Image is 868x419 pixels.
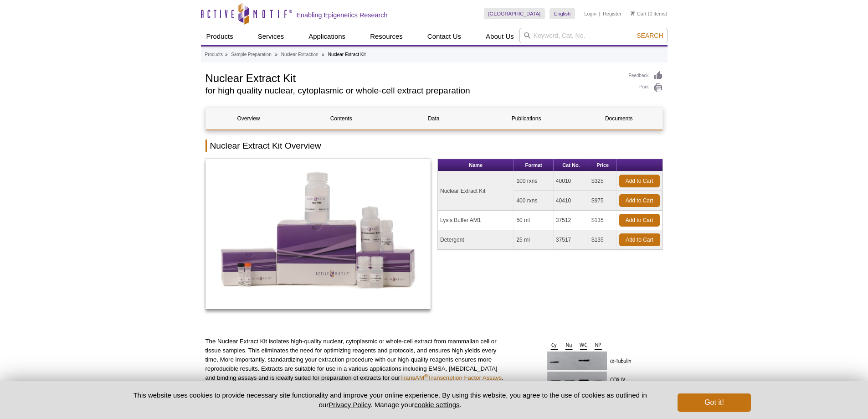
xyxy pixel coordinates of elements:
a: Privacy Policy [329,401,370,409]
td: Lysis Buffer AM1 [438,211,514,230]
td: 40010 [554,171,589,191]
a: Sample Preparation [231,51,271,59]
li: | [599,8,601,19]
a: Applications [303,28,351,45]
td: 40410 [554,191,589,211]
a: About Us [480,28,519,45]
a: Services [252,28,290,45]
button: Search [634,31,666,40]
li: (0 items) [631,8,668,19]
a: Overview [206,108,292,129]
a: Data [391,108,477,129]
li: » [225,52,228,57]
a: Products [201,28,239,45]
span: Search [637,32,663,39]
p: The Nuclear Extract Kit isolates high-quality nuclear, cytoplasmic or whole-cell extract from mam... [205,337,506,383]
a: Print [629,83,663,93]
button: Got it! [678,393,750,412]
td: $135 [589,230,617,250]
p: This website uses cookies to provide necessary site functionality and improve your online experie... [118,390,663,409]
input: Keyword, Cat. No. [519,28,668,43]
h2: Enabling Epigenetics Research [297,11,388,19]
a: Feedback [629,71,663,81]
a: Contact Us [422,28,467,45]
td: 400 rxns [514,191,553,211]
td: 100 rxns [514,171,553,191]
td: 37517 [554,230,589,250]
a: Publications [483,108,569,129]
a: Register [603,10,621,17]
a: Nuclear Extraction [281,51,318,59]
td: 37512 [554,211,589,230]
img: Nuclear Extract Kit [205,159,431,309]
li: » [322,52,324,57]
li: Nuclear Extract Kit [328,52,366,57]
h1: Nuclear Extract Kit [205,71,620,84]
th: Price [589,159,617,171]
td: 50 ml [514,211,553,230]
sup: ® [424,373,428,378]
a: Products [205,51,223,59]
td: $325 [589,171,617,191]
a: Add to Cart [619,233,660,246]
th: Cat No. [554,159,589,171]
td: $975 [589,191,617,211]
button: cookie settings [414,401,459,409]
th: Format [514,159,553,171]
a: Add to Cart [619,214,660,227]
a: Add to Cart [619,194,660,207]
li: » [275,52,277,57]
a: Contents [298,108,384,129]
h2: Nuclear Extract Kit Overview [205,140,663,152]
h2: for high quality nuclear, cytoplasmic or whole-cell extract preparation [205,87,620,95]
th: Name [438,159,514,171]
a: Cart [631,10,647,17]
td: $135 [589,211,617,230]
a: Documents [576,108,662,129]
a: English [550,8,575,19]
a: Login [584,10,596,17]
td: Nuclear Extract Kit [438,171,514,211]
td: 25 ml [514,230,553,250]
img: Your Cart [631,11,635,16]
a: Resources [365,28,408,45]
td: Detergent [438,230,514,250]
a: TransAM®Transcription Factor Assays [400,374,502,381]
a: Add to Cart [619,175,660,187]
a: [GEOGRAPHIC_DATA] [484,8,545,19]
